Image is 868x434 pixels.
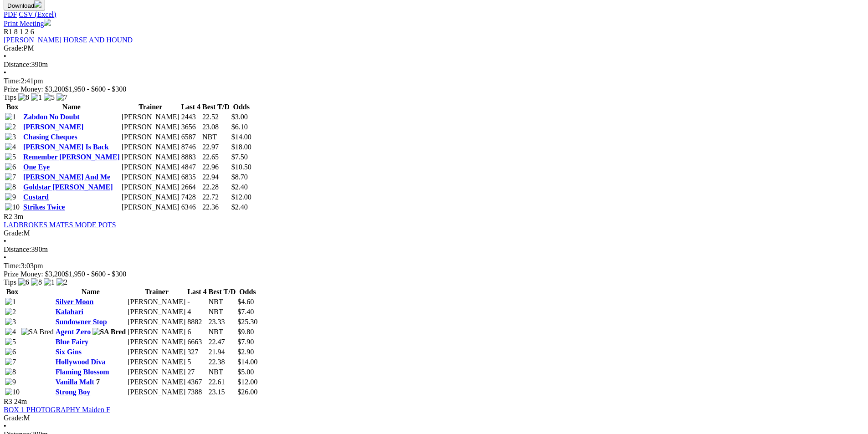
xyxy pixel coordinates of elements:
span: $5.00 [237,368,254,376]
td: 22.96 [202,163,230,172]
img: 7 [56,93,67,102]
td: 4847 [181,163,201,172]
a: PDF [4,10,17,18]
td: 22.36 [202,203,230,212]
td: NBT [208,327,236,337]
div: 390m [4,245,864,254]
div: M [4,414,864,422]
a: Chasing Cheques [23,133,77,141]
a: Remember [PERSON_NAME] [23,153,120,161]
span: 3m [14,213,23,220]
a: [PERSON_NAME] Is Back [23,143,109,151]
a: One Eye [23,163,50,171]
td: 4 [187,307,207,317]
span: $9.80 [237,328,254,336]
td: 22.94 [202,173,230,182]
a: Strikes Twice [23,203,65,211]
td: [PERSON_NAME] [121,153,180,162]
span: • [4,52,6,60]
img: 10 [5,388,20,396]
td: [PERSON_NAME] [127,357,186,367]
td: 22.38 [208,357,236,367]
th: Last 4 [187,287,207,296]
img: printer.svg [44,19,51,26]
td: - [187,297,207,306]
img: 8 [18,93,29,102]
img: 6 [5,163,16,171]
img: 7 [5,173,16,181]
th: Trainer [121,102,180,112]
td: 6346 [181,203,201,212]
td: [PERSON_NAME] [121,112,180,122]
img: 1 [5,298,16,306]
img: 3 [5,318,16,326]
td: 22.28 [202,183,230,192]
td: [PERSON_NAME] [121,133,180,142]
span: $26.00 [237,388,257,396]
a: BOX 1 PHOTOGRAPHY Maiden F [4,406,110,414]
a: [PERSON_NAME] And Me [23,173,110,181]
span: $12.00 [231,193,252,201]
td: 3656 [181,123,201,132]
span: Grade: [4,44,24,52]
img: 6 [18,278,29,286]
img: 5 [44,93,55,102]
td: [PERSON_NAME] [127,368,186,377]
td: 22.65 [202,153,230,162]
td: 5 [187,357,207,367]
td: 6 [187,327,207,337]
span: Grade: [4,414,24,422]
td: 6587 [181,133,201,142]
img: 8 [5,183,16,191]
td: 6835 [181,173,201,182]
td: [PERSON_NAME] [121,163,180,172]
a: LADBROKES MATES MODE POTS [4,221,116,229]
td: [PERSON_NAME] [127,388,186,397]
a: CSV (Excel) [19,10,56,18]
img: 4 [5,143,16,151]
span: $1,950 - $600 - $300 [65,270,127,278]
td: NBT [208,368,236,377]
span: Tips [4,278,16,286]
td: 22.47 [208,337,236,347]
td: [PERSON_NAME] [121,143,180,152]
span: $3.00 [231,113,248,121]
td: 21.94 [208,347,236,357]
th: Best T/D [202,102,230,112]
th: Name [23,102,120,112]
td: [PERSON_NAME] [121,193,180,202]
span: 8 1 2 6 [14,28,34,36]
img: 9 [5,378,16,386]
span: Grade: [4,229,24,237]
span: 7 [96,378,100,386]
span: Time: [4,77,21,85]
img: 3 [5,133,16,141]
th: Last 4 [181,102,201,112]
td: 23.33 [208,317,236,327]
img: 7 [5,358,16,366]
div: Download [4,10,864,19]
span: Box [6,103,19,111]
th: Trainer [127,287,186,296]
td: 22.72 [202,193,230,202]
span: • [4,69,6,77]
td: [PERSON_NAME] [127,297,186,306]
td: 22.61 [208,378,236,387]
span: $14.00 [237,358,257,366]
td: 8883 [181,153,201,162]
span: $7.90 [237,338,254,346]
img: 1 [5,113,16,121]
a: Six Gins [56,348,82,356]
span: Distance: [4,61,31,68]
img: SA Bred [21,328,54,336]
th: Odds [237,287,258,296]
td: [PERSON_NAME] [127,317,186,327]
div: Prize Money: $3,200 [4,85,864,93]
span: $18.00 [231,143,252,151]
div: PM [4,44,864,52]
img: 5 [5,338,16,346]
td: 22.52 [202,112,230,122]
span: 24m [14,398,27,405]
span: R3 [4,398,12,405]
th: Odds [231,102,252,112]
